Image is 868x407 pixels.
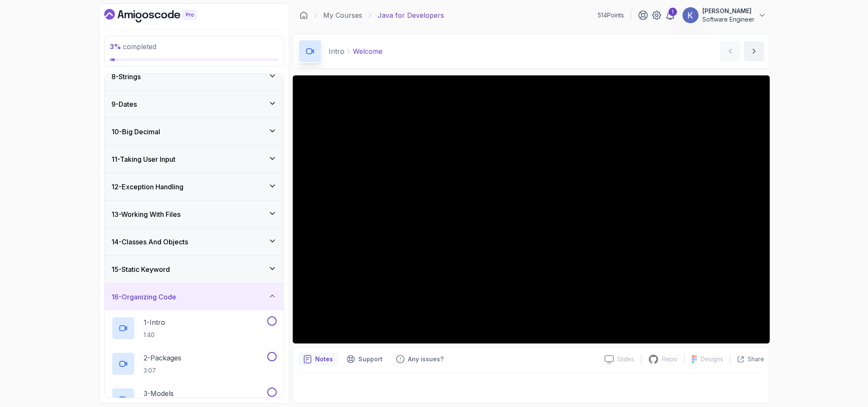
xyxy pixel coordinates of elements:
[105,63,283,90] button: 8-Strings
[377,10,444,20] p: Java for Developers
[110,42,121,51] span: 3 %
[144,353,181,363] p: 2 - Packages
[329,46,344,56] p: Intro
[702,7,754,15] p: [PERSON_NAME]
[144,366,181,375] p: 3:07
[111,99,137,109] h3: 9 - Dates
[702,15,754,24] p: Software Engineer
[105,283,283,310] button: 16-Organizing Code
[144,331,165,339] p: 1:40
[315,355,333,363] p: Notes
[744,41,764,61] button: next content
[298,352,338,366] button: notes button
[353,46,383,56] p: Welcome
[341,352,388,366] button: Support button
[662,355,677,363] p: Repo
[617,355,634,363] p: Slides
[105,118,283,145] button: 10-Big Decimal
[323,10,362,20] a: My Courses
[111,182,183,192] h3: 12 - Exception Handling
[111,154,175,164] h3: 11 - Taking User Input
[408,355,444,363] p: Any issues?
[110,42,156,51] span: completed
[300,11,308,19] a: Dashboard
[111,352,277,376] button: 2-Packages3:07
[730,355,764,363] button: Share
[105,146,283,173] button: 11-Taking User Input
[682,7,766,24] button: user profile image[PERSON_NAME]Software Engineer
[144,388,174,399] p: 3 - Models
[111,127,160,137] h3: 10 - Big Decimal
[598,11,624,19] p: 514 Points
[105,173,283,200] button: 12-Exception Handling
[720,41,740,61] button: previous content
[665,10,675,20] a: 1
[111,209,180,219] h3: 13 - Working With Files
[105,201,283,228] button: 13-Working With Files
[105,91,283,118] button: 9-Dates
[105,256,283,283] button: 15-Static Keyword
[701,355,723,363] p: Designs
[748,355,764,363] p: Share
[111,292,176,302] h3: 16 - Organizing Code
[111,316,277,340] button: 1-Intro1:40
[668,8,677,16] div: 1
[358,355,383,363] p: Support
[105,228,283,255] button: 14-Classes And Objects
[111,72,141,82] h3: 8 - Strings
[144,317,165,327] p: 1 - Intro
[111,237,188,247] h3: 14 - Classes And Objects
[104,9,216,22] a: Dashboard
[293,75,770,343] iframe: 1 - Hi
[111,264,170,274] h3: 15 - Static Keyword
[682,7,699,23] img: user profile image
[391,352,449,366] button: Feedback button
